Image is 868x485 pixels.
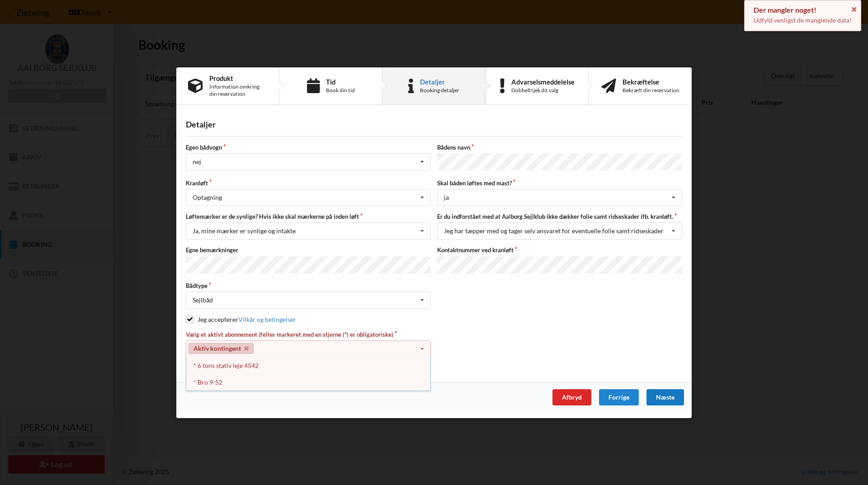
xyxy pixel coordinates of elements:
div: * Bro 9-52 [186,374,430,391]
label: Bådens navn [437,143,682,151]
div: Book din tid [326,86,355,94]
div: Sejlbåd [193,297,213,303]
label: Kranløft [186,179,431,187]
div: Dobbelttjek dit valg [511,86,575,94]
div: Forrige [599,389,639,405]
label: Egne bemærkninger [186,246,431,254]
a: Aktiv kontingent [189,343,254,354]
div: Der mangler noget! [754,5,852,14]
label: Egen bådvogn [186,143,431,151]
div: * 6 tons stativ leje 4542 [186,357,430,374]
div: ja [444,194,449,201]
div: Ja, mine mærker er synlige og intakte [193,228,296,234]
div: Bekræft din reservation [623,86,679,94]
div: Detaljer [186,119,682,130]
label: Kontaktnummer ved kranløft [437,246,682,254]
a: Vilkår og betingelser [238,315,296,323]
div: Detaljer [420,78,459,85]
div: Produkt [209,74,267,81]
label: Er du indforstået med at Aalborg Sejlklub ikke dækker folie samt ridseskader ifb. kranløft. [437,212,682,221]
div: Tid [326,78,355,85]
label: Jeg accepterer [186,315,296,323]
div: Bekræftelse [623,78,679,85]
div: nej [193,159,201,165]
label: Skal båden løftes med mast? [437,179,682,187]
label: Løftemærker er de synlige? Hvis ikke skal mærkerne på inden løft [186,212,431,221]
label: Vælg et aktivt abonnement (felter markeret med en stjerne (*) er obligatoriske) [186,330,431,339]
div: Optagning [193,194,222,201]
div: Afbryd [552,389,591,405]
div: Næste [646,389,684,405]
div: Booking detaljer [420,86,459,94]
p: Udfyld venligst de manglende data! [754,16,852,25]
label: Bådtype [186,282,431,290]
div: Jeg har tæpper med og tager selv ansvaret for eventuelle folie samt ridseskader [444,228,664,234]
div: Information omkring din reservation [209,83,267,97]
div: Advarselsmeddelelse [511,78,575,85]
